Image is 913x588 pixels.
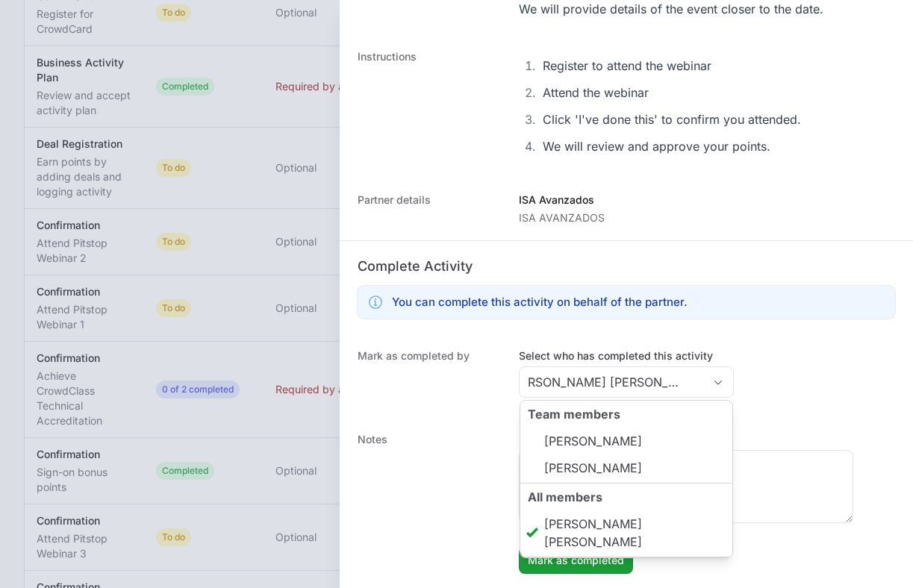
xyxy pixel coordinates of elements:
li: We will review and approve your points. [538,136,801,157]
li: Register to attend the webinar [538,55,801,76]
dt: Mark as completed by [358,348,501,402]
div: Close [703,367,733,397]
dt: Notes [358,432,501,574]
p: ISA Avanzados [519,193,605,207]
p: ISA AVANZADOS [519,210,605,225]
label: Select who has completed this activity [519,348,734,363]
button: Mark as completed [519,547,633,574]
li: All members [520,483,732,557]
dt: Partner details [358,193,501,225]
dt: Instructions [358,49,501,163]
h2: Complete Activity [358,256,895,277]
h3: You can complete this activity on behalf of the partner. [392,293,688,311]
label: Enter a note to be shown to partner [519,432,853,447]
li: Click 'I've done this' to confirm you attended. [538,109,801,130]
span: Mark as completed [528,551,624,569]
li: Attend the webinar [538,82,801,103]
li: Team members [520,400,732,484]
